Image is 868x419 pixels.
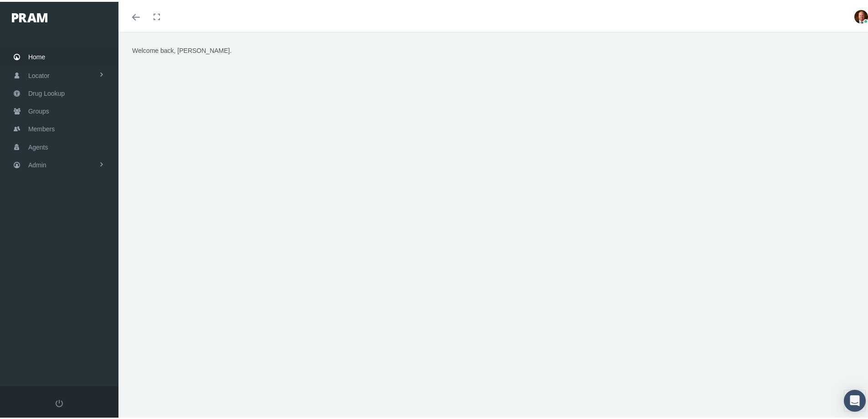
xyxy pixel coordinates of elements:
img: S_Profile_Picture_693.jpg [854,8,868,22]
span: Groups [28,101,49,118]
span: Home [28,47,45,64]
span: Agents [28,137,48,154]
span: Locator [28,65,50,83]
span: Admin [28,155,46,172]
span: Drug Lookup [28,83,65,100]
span: Welcome back, [PERSON_NAME]. [132,45,231,52]
div: Open Intercom Messenger [844,388,866,410]
img: PRAM_20_x_78.png [12,11,47,21]
span: Members [28,119,55,136]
